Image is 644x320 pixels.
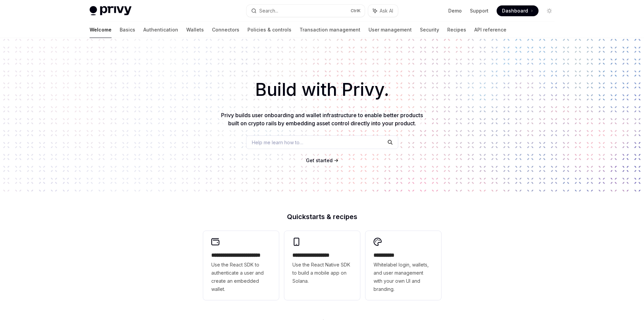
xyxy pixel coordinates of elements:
[252,139,303,146] span: Help me learn how to…
[368,5,398,17] button: Ask AI
[259,7,278,15] div: Search...
[212,22,239,38] a: Connectors
[90,6,132,16] img: light logo
[447,22,466,38] a: Recipes
[470,7,488,14] a: Support
[448,7,462,14] a: Demo
[306,157,333,164] a: Get started
[374,261,433,293] span: Whitelabel login, wallets, and user management with your own UI and branding.
[211,261,271,293] span: Use the React SDK to authenticate a user and create an embedded wallet.
[300,22,360,38] a: Transaction management
[186,22,204,38] a: Wallets
[502,7,528,14] span: Dashboard
[474,22,506,38] a: API reference
[247,22,291,38] a: Policies & controls
[420,22,439,38] a: Security
[246,5,365,17] button: Search...CtrlK
[380,7,393,14] span: Ask AI
[120,22,135,38] a: Basics
[292,261,352,285] span: Use the React Native SDK to build a mobile app on Solana.
[90,22,112,38] a: Welcome
[284,231,360,300] a: **** **** **** ***Use the React Native SDK to build a mobile app on Solana.
[11,77,633,103] h1: Build with Privy.
[221,112,423,127] span: Privy builds user onboarding and wallet infrastructure to enable better products built on crypto ...
[544,5,555,16] button: Toggle dark mode
[497,5,539,16] a: Dashboard
[368,22,412,38] a: User management
[365,231,441,300] a: **** *****Whitelabel login, wallets, and user management with your own UI and branding.
[203,213,441,220] h2: Quickstarts & recipes
[143,22,178,38] a: Authentication
[351,8,361,14] span: Ctrl K
[306,157,333,163] span: Get started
